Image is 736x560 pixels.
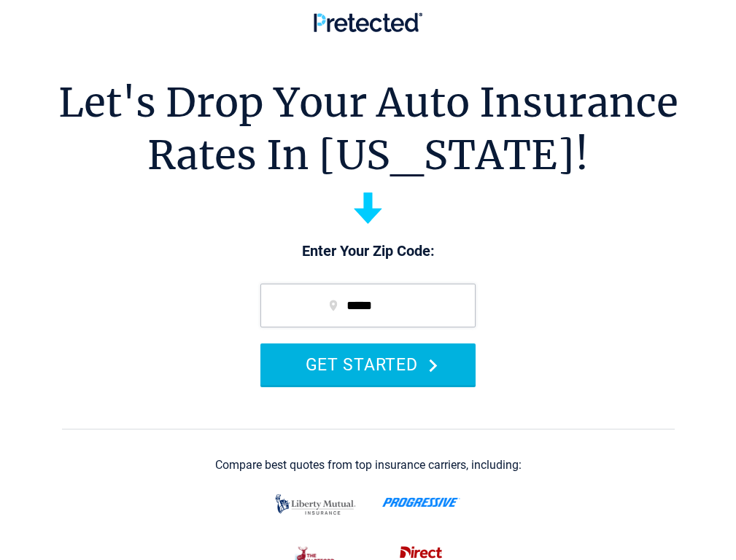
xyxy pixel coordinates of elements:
[246,241,490,262] p: Enter Your Zip Code:
[58,77,678,182] h1: Let's Drop Your Auto Insurance Rates In [US_STATE]!
[260,343,476,385] button: GET STARTED
[215,459,522,472] div: Compare best quotes from top insurance carriers, including:
[382,497,460,507] img: progressive
[314,12,422,32] img: Pretected Logo
[271,487,360,522] img: liberty
[260,284,476,327] input: zip code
